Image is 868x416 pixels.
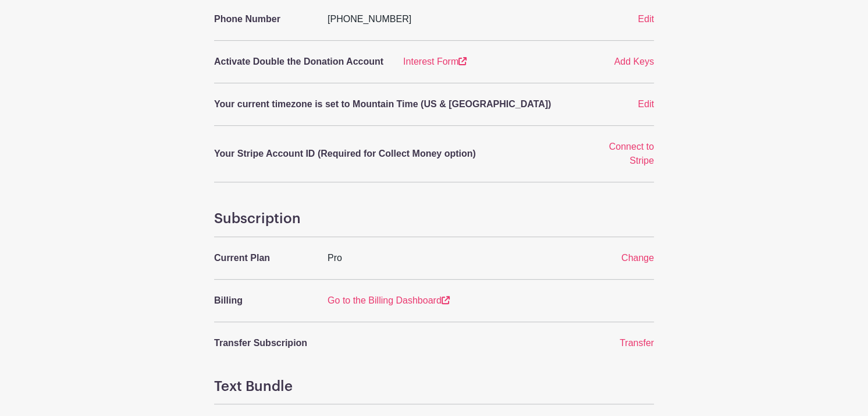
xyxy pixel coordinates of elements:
[403,57,467,66] a: Interest Form
[214,12,314,26] p: Phone Number
[614,57,654,66] a: Add Keys
[214,378,654,395] h4: Text Bundle
[638,14,654,24] a: Edit
[214,210,654,227] h4: Subscription
[609,142,654,165] a: Connect to Stripe
[328,295,450,305] a: Go to the Billing Dashboard
[214,55,389,69] p: Activate Double the Donation Account
[207,55,396,69] a: Activate Double the Donation Account
[214,294,314,308] p: Billing
[638,99,654,109] a: Edit
[214,336,314,350] p: Transfer Subscripion
[214,97,578,111] p: Your current timezone is set to Mountain Time (US & [GEOGRAPHIC_DATA])
[321,12,585,26] div: [PHONE_NUMBER]
[214,147,578,161] p: Your Stripe Account ID (Required for Collect Money option)
[621,253,654,263] a: Change
[214,251,314,265] p: Current Plan
[620,338,654,348] a: Transfer
[321,251,585,265] div: Pro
